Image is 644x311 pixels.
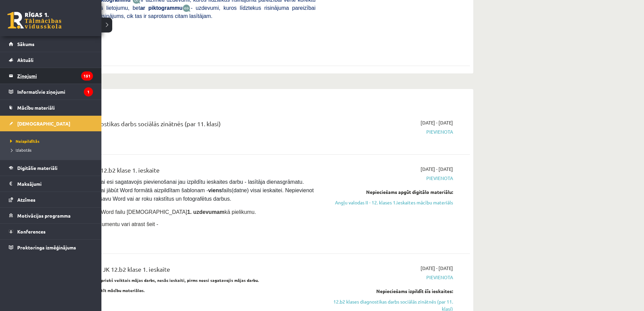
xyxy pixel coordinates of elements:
legend: Maksājumi [17,176,93,192]
a: Mācību materiāli [9,100,93,115]
span: Aizpildāmo Word dokumentu vari atrast šeit - [51,221,158,227]
legend: Informatīvie ziņojumi [17,84,93,99]
span: Neizpildītās [8,138,40,144]
a: Sākums [9,36,93,52]
a: Maksājumi [9,176,93,192]
span: Pievienota [326,274,453,281]
span: Atzīmes [17,197,35,203]
strong: 1. uzdevumam [187,209,224,215]
a: Angļu valodas II - 12. klases 1.ieskaites mācību materiāls [326,199,453,206]
b: ar piktogrammu [140,5,183,11]
a: Konferences [9,224,93,239]
a: Aktuāli [9,52,93,68]
span: [DATE] - [DATE] [421,265,453,272]
a: Informatīvie ziņojumi1 [9,84,93,99]
div: Nepieciešams izpildīt šīs ieskaites: [326,288,453,295]
a: Neizpildītās [8,138,95,144]
i: 1 [84,87,93,96]
span: Motivācijas programma [17,213,71,219]
span: Proktoringa izmēģinājums [17,244,76,250]
a: Atzīmes [9,192,93,207]
span: [DATE] - [DATE] [421,119,453,126]
div: 12.b2 klases diagnostikas darbs sociālās zinātnēs (par 11. klasi) [51,119,315,132]
span: Sākums [17,41,34,47]
a: Digitālie materiāli [9,160,93,176]
a: Ziņojumi151 [9,68,93,84]
span: Digitālie materiāli [17,165,57,171]
a: [DEMOGRAPHIC_DATA] [9,116,93,131]
strong: Ieskaitē būs jāpievieno iepriekš veiktais mājas darbs, nesāc ieskaiti, pirms neesi sagatavojis mā... [51,277,259,283]
legend: Ziņojumi [17,68,93,84]
span: Izlabotās [8,147,31,153]
span: Aktuāli [17,57,33,63]
span: [DATE] - [DATE] [421,165,453,173]
span: [DEMOGRAPHIC_DATA] [17,120,70,127]
strong: viens [208,187,222,193]
span: Pievieno sagatavoto Word failu [DEMOGRAPHIC_DATA] kā pielikumu. [51,209,256,215]
a: Proktoringa izmēģinājums [9,240,93,255]
span: Mācību materiāli [17,105,55,111]
i: 151 [81,71,93,81]
div: Sociālās zinātnes II JK 12.b2 klase 1. ieskaite [51,265,315,277]
a: Motivācijas programma [9,208,93,223]
div: Angļu valoda II JK 12.b2 klase 1. ieskaite [51,165,315,178]
span: [PERSON_NAME], vai esi sagatavojis pievienošanai jau izpildītu ieskaites darbu - lasītāja dienasg... [51,179,315,202]
span: Konferences [17,228,46,235]
span: Pievienota [326,128,453,135]
a: Izlabotās [8,147,95,153]
a: Rīgas 1. Tālmācības vidusskola [7,12,62,29]
div: Nepieciešams apgūt digitālo materiālu: [326,188,453,196]
span: Pievienota [326,175,453,182]
img: wKvN42sLe3LLwAAAABJRU5ErkJggg== [183,4,191,12]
